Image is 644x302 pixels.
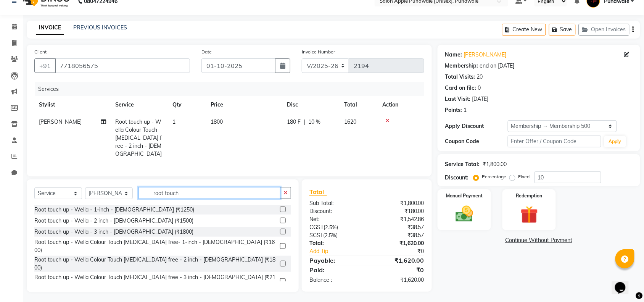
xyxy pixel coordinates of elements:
div: ₹1,620.00 [367,256,430,265]
div: Total: [304,239,367,247]
label: Date [201,48,212,55]
label: Invoice Number [302,48,335,55]
div: Name: [445,51,462,59]
div: ₹1,800.00 [483,160,507,168]
label: Redemption [516,192,543,199]
img: _cash.svg [450,204,479,224]
div: Root touch up - Wella Colour Touch [MEDICAL_DATA] free - 3 inch - [DEMOGRAPHIC_DATA] (₹2100) [34,273,277,289]
span: | [304,118,305,126]
div: 20 [477,73,483,81]
div: ( ) [304,231,367,239]
span: 180 F [287,118,301,126]
div: Discount: [445,174,469,182]
span: 2.5% [325,224,336,230]
span: Root touch up - Wella Colour Touch [MEDICAL_DATA] free - 2 inch - [DEMOGRAPHIC_DATA] [115,118,162,157]
div: ₹1,620.00 [367,276,430,284]
span: SGST [309,232,323,239]
input: Enter Offer / Coupon Code [508,136,601,147]
div: Total Visits: [445,73,475,81]
div: Membership: [445,62,478,70]
div: Root touch up - Wella - 3 inch - [DEMOGRAPHIC_DATA] (₹1800) [34,228,193,236]
span: 10 % [308,118,320,126]
label: Manual Payment [446,192,483,199]
th: Total [340,96,378,113]
th: Disc [282,96,340,113]
a: Add Tip [304,247,377,255]
div: Coupon Code [445,137,508,145]
div: Card on file: [445,84,477,92]
div: ₹0 [377,247,430,255]
div: [DATE] [472,95,489,103]
div: ₹1,620.00 [367,239,430,247]
div: ₹1,800.00 [367,199,430,207]
label: Fixed [518,173,530,180]
span: 1620 [344,118,356,125]
label: Percentage [482,173,507,180]
div: Services [35,82,430,96]
button: Save [549,24,576,36]
div: 1 [464,106,467,114]
th: Qty [168,96,206,113]
span: CGST [309,224,324,231]
a: Continue Without Payment [439,236,639,244]
input: Search by Name/Mobile/Email/Code [55,58,190,73]
span: Total [309,188,327,196]
input: Search or Scan [138,187,280,199]
th: Stylist [34,96,111,113]
button: +91 [34,58,56,73]
button: Apply [604,136,626,147]
img: _gift.svg [515,204,544,226]
span: [PERSON_NAME] [39,118,82,125]
div: Net: [304,215,367,223]
div: ₹38.57 [367,223,430,231]
div: 0 [478,84,481,92]
div: ₹38.57 [367,231,430,239]
span: 1800 [211,118,223,125]
div: Apply Discount [445,122,508,130]
div: Root touch up - Wella - 1-inch - [DEMOGRAPHIC_DATA] (₹1250) [34,206,194,214]
div: Payable: [304,256,367,265]
div: Balance : [304,276,367,284]
div: ( ) [304,223,367,231]
a: PREVIOUS INVOICES [73,24,127,31]
div: Root touch up - Wella - 2 inch - [DEMOGRAPHIC_DATA] (₹1500) [34,217,193,225]
div: ₹1,542.86 [367,215,430,223]
a: INVOICE [36,21,64,35]
div: Paid: [304,265,367,275]
div: Last Visit: [445,95,471,103]
span: 1 [172,118,175,125]
div: Discount: [304,207,367,215]
a: [PERSON_NAME] [464,51,507,59]
span: 2.5% [325,232,336,238]
div: Points: [445,106,462,114]
div: ₹0 [367,265,430,275]
th: Price [206,96,282,113]
div: Sub Total: [304,199,367,207]
div: Root touch up - Wella Colour Touch [MEDICAL_DATA] free - 2 inch - [DEMOGRAPHIC_DATA] (₹1800) [34,256,277,272]
iframe: chat widget [612,271,636,294]
div: ₹180.00 [367,207,430,215]
th: Action [378,96,424,113]
div: Root touch up - Wella Colour Touch [MEDICAL_DATA] free- 1-inch - [DEMOGRAPHIC_DATA] (₹1600) [34,238,277,254]
div: Service Total: [445,160,480,168]
button: Open Invoices [579,24,630,36]
button: Create New [502,24,546,36]
div: end on [DATE] [480,62,515,70]
th: Service [111,96,168,113]
label: Client [34,48,47,55]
